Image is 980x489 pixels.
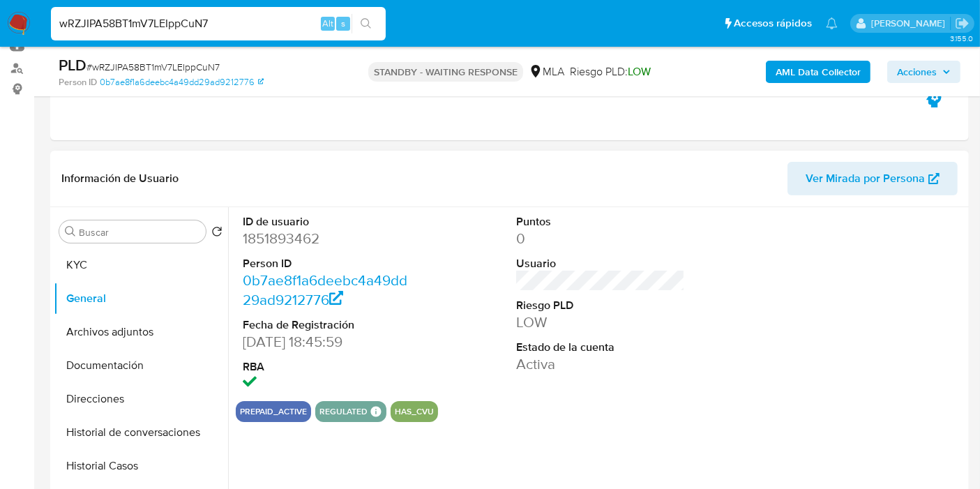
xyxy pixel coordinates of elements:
div: MLA [529,64,564,80]
button: Ver Mirada por Persona [787,162,958,195]
button: has_cvu [395,409,434,414]
p: micaelaestefania.gonzalez@mercadolibre.com [871,17,950,30]
button: Direcciones [54,382,228,416]
dd: 0 [516,229,685,248]
dt: ID de usuario [243,214,412,230]
dt: Riesgo PLD [516,298,685,313]
button: General [54,282,228,315]
span: LOW [628,63,651,80]
dd: Activa [516,354,685,374]
button: Historial Casos [54,449,228,483]
dt: Fecha de Registración [243,317,412,333]
button: prepaid_active [240,409,307,414]
a: Salir [955,16,970,31]
a: 0b7ae8f1a6deebc4a49dd29ad9212776 [100,76,264,89]
input: Buscar [79,226,200,239]
dt: Estado de la cuenta [516,340,685,355]
button: Volver al orden por defecto [211,226,223,241]
p: STANDBY - WAITING RESPONSE [368,62,523,82]
dd: 1851893462 [243,229,412,248]
a: 0b7ae8f1a6deebc4a49dd29ad9212776 [243,270,407,310]
dt: RBA [243,359,412,375]
button: Acciones [887,61,960,83]
span: Riesgo PLD: [570,64,651,80]
span: Accesos rápidos [734,16,812,31]
dd: [DATE] 18:45:59 [243,332,412,352]
h1: Información de Usuario [61,172,179,186]
dt: Person ID [243,256,412,271]
span: Alt [322,17,333,30]
input: Buscar usuario o caso... [51,15,386,33]
button: KYC [54,248,228,282]
span: # wRZJIPA58BT1mV7LEIppCuN7 [86,60,220,74]
button: regulated [319,409,368,414]
span: Ver Mirada por Persona [806,162,925,195]
span: Acciones [897,61,937,83]
button: search-icon [352,14,380,33]
button: Documentación [54,349,228,382]
button: Archivos adjuntos [54,315,228,349]
span: 3.155.0 [950,33,973,44]
dt: Puntos [516,214,685,230]
b: AML Data Collector [776,61,861,83]
button: Buscar [65,226,76,237]
dd: LOW [516,313,685,332]
button: Historial de conversaciones [54,416,228,449]
b: PLD [59,54,86,76]
b: Person ID [59,76,97,89]
button: AML Data Collector [766,61,870,83]
dt: Usuario [516,256,685,271]
span: s [341,17,345,30]
a: Notificaciones [826,17,838,29]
